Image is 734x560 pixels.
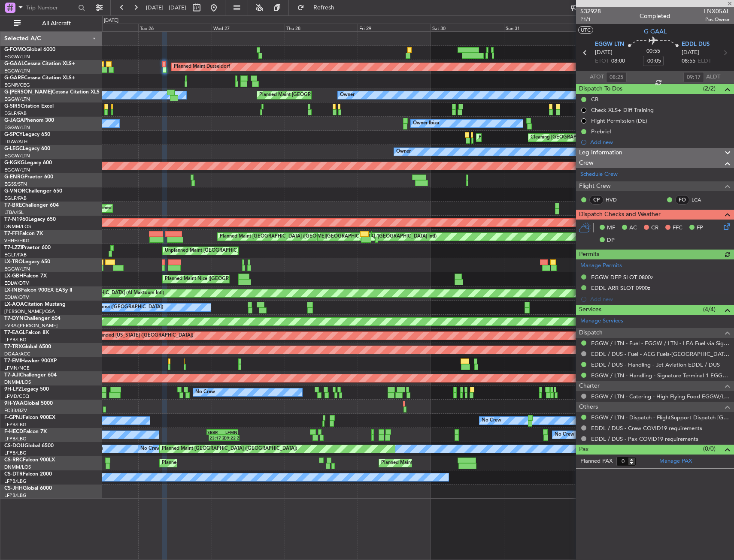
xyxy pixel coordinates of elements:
[611,57,625,66] span: 08:00
[590,138,730,146] div: Add new
[580,457,613,466] label: Planned PAX
[4,387,21,392] span: 9H-LPZ
[4,302,24,307] span: LX-AOA
[4,472,52,477] a: CS-DTRFalcon 2000
[293,1,345,15] button: Refresh
[4,450,27,456] a: LFPB/LBG
[4,443,54,449] a: CS-DOUGlobal 6500
[580,16,601,23] span: P1/1
[607,224,615,232] span: MF
[4,344,22,349] span: T7-TRX
[22,21,91,27] span: All Aircraft
[165,244,306,257] div: Unplanned Maint [GEOGRAPHIC_DATA] ([GEOGRAPHIC_DATA])
[4,96,30,102] a: EGGW/LTN
[4,401,53,406] a: 9H-YAAGlobal 5000
[698,57,711,66] span: ELDT
[4,203,59,208] a: T7-BREChallenger 604
[580,7,601,16] span: 532928
[4,351,30,357] a: DGAA/ACC
[4,118,24,123] span: G-JAGA
[591,350,730,358] a: EDDL / DUS - Fuel - AEG Fuels-[GEOGRAPHIC_DATA] JET AVIATION SERVICES-EDDL/DUS
[682,57,695,66] span: 08:55
[4,478,27,485] a: LFPB/LBG
[579,148,622,158] span: Leg Information
[591,361,720,368] a: EDDL / DUS - Handling - Jet Aviation EDDL / DUS
[607,236,615,245] span: DP
[4,266,30,272] a: EGGW/LTN
[4,146,50,151] a: G-LEGCLegacy 600
[4,124,30,131] a: EGGW/LTN
[579,210,661,220] span: Dispatch Checks and Weather
[578,26,593,34] button: UTC
[595,57,609,66] span: ETOT
[704,7,730,16] span: LNX05AL
[579,84,622,94] span: Dispatch To-Dos
[340,89,355,102] div: Owner
[4,344,51,349] a: T7-TRXGlobal 6500
[9,17,93,30] button: All Aircraft
[4,280,30,286] a: EDLW/DTM
[4,104,54,109] a: G-SIRSCitation Excel
[4,245,51,250] a: T7-LZZIPraetor 600
[4,429,23,434] span: F-HECD
[4,175,53,180] a: G-ENRGPraetor 600
[4,90,100,95] a: G-[PERSON_NAME]Cessna Citation XLS
[591,128,611,135] div: Prebrief
[479,131,577,144] div: Planned Maint Athens ([PERSON_NAME] Intl)
[4,387,49,392] a: 9H-LPZLegacy 500
[4,47,55,52] a: G-FOMOGlobal 6000
[4,167,30,173] a: EGGW/LTN
[4,189,25,194] span: G-VNOR
[4,209,24,216] a: LTBA/ISL
[67,301,163,314] div: No Crew Barcelona ([GEOGRAPHIC_DATA])
[4,138,27,145] a: LGAV/ATH
[580,317,623,325] a: Manage Services
[162,443,297,455] div: Planned Maint [GEOGRAPHIC_DATA] ([GEOGRAPHIC_DATA])
[591,106,654,114] div: Check XLS+ Diff Training
[482,414,501,427] div: No Crew
[644,27,667,36] span: G-GAAL
[4,337,27,343] a: LFPB/LBG
[4,486,52,491] a: CS-JHHGlobal 6000
[579,381,600,391] span: Charter
[4,217,28,222] span: T7-N1960
[92,329,193,342] div: Grounded [US_STATE] ([GEOGRAPHIC_DATA])
[207,430,222,435] div: SBBR
[591,340,730,347] a: EGGW / LTN - Fuel - EGGW / LTN - LEA Fuel via Signature in EGGW
[4,429,47,434] a: F-HECDFalcon 7X
[285,24,358,31] div: Thu 28
[589,195,604,205] div: CP
[706,73,720,81] span: ALDT
[4,486,23,491] span: CS-JHH
[4,252,27,258] a: EGLF/FAB
[140,443,160,455] div: No Crew
[4,288,72,293] a: LX-INBFalcon 900EX EASy II
[4,231,19,236] span: T7-FFI
[4,373,20,378] span: T7-AJI
[697,224,703,232] span: FP
[606,196,625,204] a: HVD
[579,445,588,455] span: Pax
[212,24,285,31] div: Wed 27
[138,24,211,31] div: Tue 26
[381,457,516,470] div: Planned Maint [GEOGRAPHIC_DATA] ([GEOGRAPHIC_DATA])
[195,386,215,399] div: No Crew
[4,259,50,265] a: LX-TROLegacy 650
[4,68,30,74] a: EGGW/LTN
[555,428,574,441] div: No Crew
[4,365,30,371] a: LFMN/NCE
[26,1,76,14] input: Trip Number
[4,61,75,66] a: G-GAALCessna Citation XLS+
[659,457,692,466] a: Manage PAX
[4,358,21,364] span: T7-EMI
[4,160,24,166] span: G-KGKG
[4,393,29,400] a: LFMD/CEQ
[4,259,23,265] span: LX-TRO
[673,224,682,232] span: FFC
[4,231,43,236] a: T7-FFIFalcon 7X
[4,90,52,95] span: G-[PERSON_NAME]
[531,131,652,144] div: Cleaning [GEOGRAPHIC_DATA] ([PERSON_NAME] Intl)
[104,17,118,24] div: [DATE]
[591,414,730,421] a: EGGW / LTN - Dispatch - FlightSupport Dispatch [GEOGRAPHIC_DATA]
[4,407,27,414] a: FCBB/BZV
